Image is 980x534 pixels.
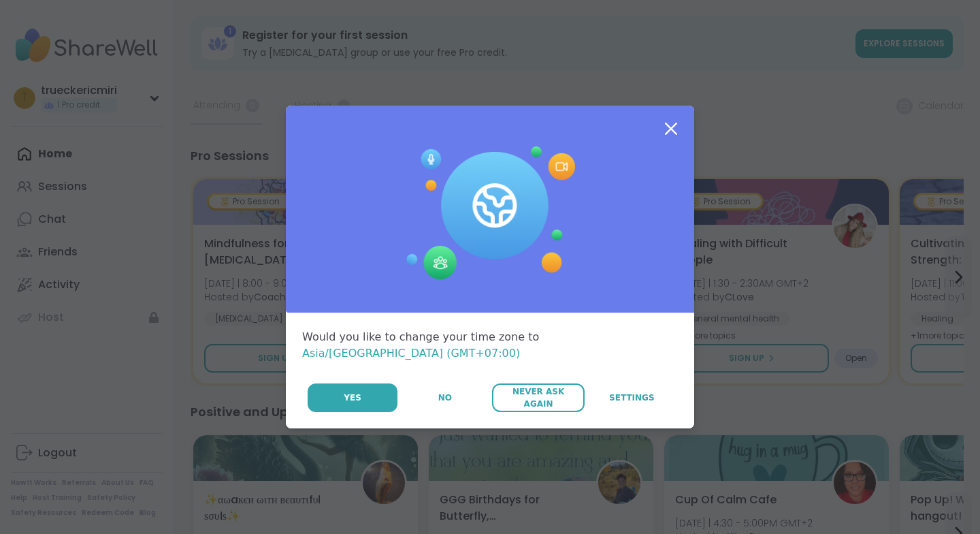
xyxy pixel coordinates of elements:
button: Yes [308,383,397,412]
span: Never Ask Again [499,386,577,410]
span: Asia/[GEOGRAPHIC_DATA] (GMT+07:00) [302,347,520,360]
button: No [399,383,491,412]
img: Session Experience [405,146,575,280]
span: Settings [609,392,655,404]
button: Never Ask Again [492,383,584,412]
span: No [438,392,452,404]
div: Would you like to change your time zone to [302,329,678,362]
span: Yes [344,392,361,404]
a: Settings [586,383,678,412]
